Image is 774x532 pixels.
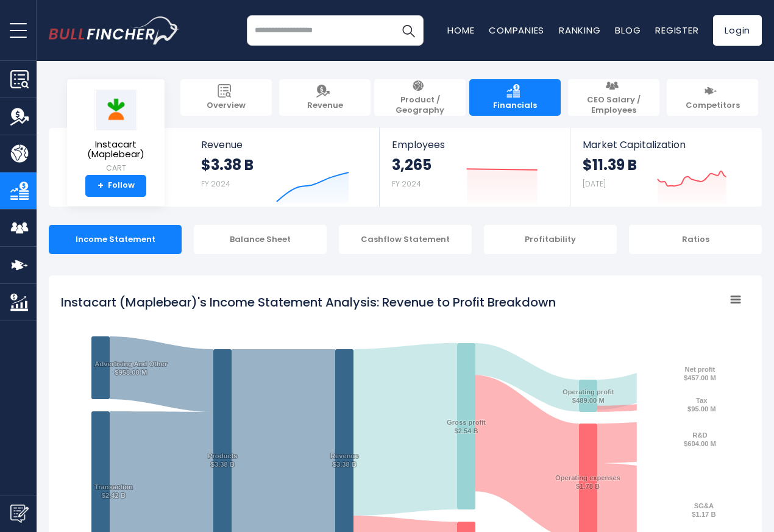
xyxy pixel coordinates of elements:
a: Companies [489,24,544,37]
a: Instacart (Maplebear) CART [76,89,155,175]
text: Gross profit $2.54 B [447,419,486,434]
text: Operating expenses $1.78 B [555,474,620,490]
a: Home [447,24,474,37]
span: Market Capitalization [583,139,748,151]
div: Cashflow Statement [339,225,472,254]
strong: + [98,180,104,191]
a: Login [713,15,762,46]
text: Operating profit $489.00 M [563,388,614,404]
div: Profitability [484,225,617,254]
a: Product / Geography [374,79,466,116]
strong: 3,265 [392,155,431,174]
button: Search [393,15,424,46]
span: Employees [392,139,557,151]
text: Revenue $3.38 B [330,452,359,468]
a: Competitors [667,79,758,116]
small: CART [77,163,155,174]
a: +Follow [85,175,146,197]
span: Competitors [686,101,740,111]
span: Instacart (Maplebear) [77,140,155,160]
text: Products $3.38 B [208,452,238,468]
small: FY 2024 [392,179,421,189]
small: [DATE] [583,179,606,189]
span: CEO Salary / Employees [574,95,653,116]
span: Financials [493,101,537,111]
text: SG&A $1.17 B [692,502,715,518]
div: Income Statement [49,225,182,254]
a: Overview [180,79,272,116]
img: bullfincher logo [49,16,180,44]
a: Register [655,24,698,37]
a: Employees 3,265 FY 2024 [380,128,569,207]
a: Revenue [279,79,371,116]
span: Revenue [307,101,343,111]
small: FY 2024 [201,179,230,189]
span: Revenue [201,139,367,151]
text: Transaction $2.42 B [94,483,133,499]
text: Net profit $457.00 M [684,366,716,381]
a: Ranking [559,24,600,37]
span: Product / Geography [380,95,460,116]
a: Market Capitalization $11.39 B [DATE] [570,128,761,207]
text: R&D $604.00 M [684,431,716,447]
div: Ratios [629,225,762,254]
a: Financials [469,79,561,116]
div: Balance Sheet [194,225,327,254]
text: Tax $95.00 M [687,397,716,413]
a: Revenue $3.38 B FY 2024 [189,128,380,207]
a: Go to homepage [49,16,180,44]
strong: $3.38 B [201,155,254,174]
span: Overview [207,101,246,111]
text: Advertising And Other $958.00 M [94,360,168,376]
a: Blog [615,24,641,37]
strong: $11.39 B [583,155,637,174]
tspan: Instacart (Maplebear)'s Income Statement Analysis: Revenue to Profit Breakdown [61,294,556,311]
a: CEO Salary / Employees [568,79,659,116]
